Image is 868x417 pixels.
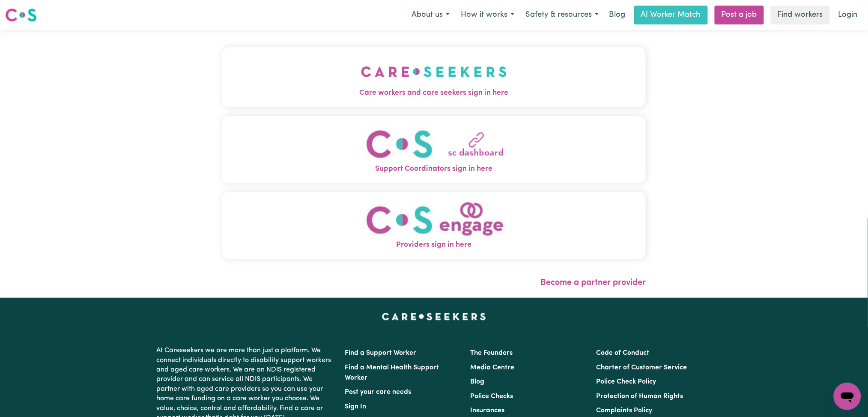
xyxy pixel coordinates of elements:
button: Support Coordinators sign in here [222,116,646,183]
button: Safety & resources [520,6,604,24]
a: Careseekers home page [382,313,486,320]
a: Find a Support Worker [345,350,417,357]
img: Careseekers logo [5,7,37,23]
a: AI Worker Match [634,6,708,24]
span: Support Coordinators sign in here [222,163,646,175]
a: The Founders [471,350,513,357]
a: Media Centre [471,364,515,371]
a: Police Checks [471,393,513,400]
span: Providers sign in here [222,239,646,251]
a: Post a job [715,6,764,24]
a: Become a partner provider [540,278,646,287]
a: Police Check Policy [596,378,656,385]
a: Post your care needs [345,389,412,396]
button: About us [406,6,455,24]
a: Careseekers logo [5,5,37,25]
button: Providers sign in here [222,192,646,259]
a: Protection of Human Rights [596,393,683,400]
a: Blog [471,378,485,385]
a: Blog [604,6,631,24]
iframe: Button to launch messaging window [834,383,861,410]
a: Find workers [771,6,830,24]
a: Sign In [345,403,367,410]
a: Insurances [471,407,505,414]
a: Find a Mental Health Support Worker [345,364,439,381]
a: Complaints Policy [596,407,652,414]
button: Care workers and care seekers sign in here [222,47,646,107]
a: Code of Conduct [596,350,649,357]
a: Charter of Customer Service [596,364,687,371]
a: Login [833,6,863,24]
span: Care workers and care seekers sign in here [222,88,646,99]
button: How it works [455,6,520,24]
